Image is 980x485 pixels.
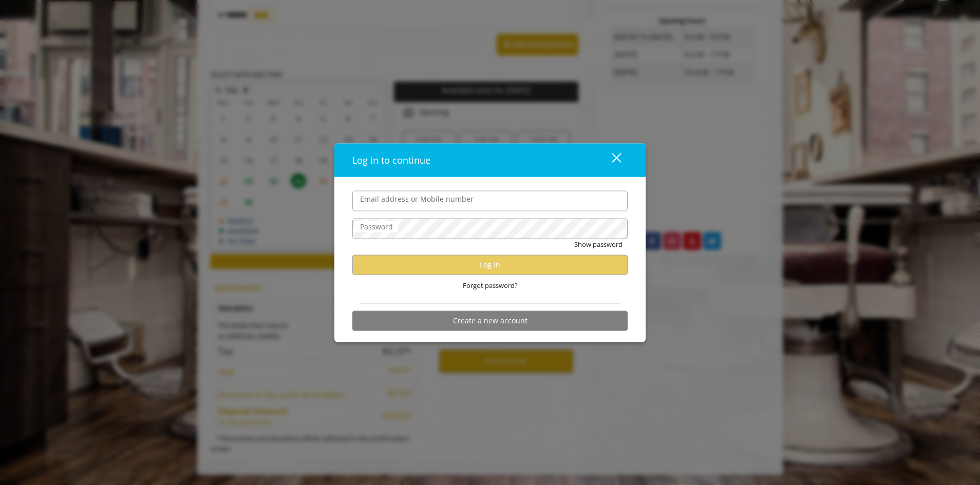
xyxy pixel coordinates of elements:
[352,255,628,275] button: Log in
[352,153,430,166] span: Log in to continue
[352,311,628,331] button: Create a new account
[463,280,518,290] span: Forgot password?
[355,193,479,204] label: Email address or Mobile number
[352,218,628,239] input: Password
[574,239,623,249] button: Show password
[600,152,620,168] div: close dialog
[593,149,628,170] button: close dialog
[352,190,628,211] input: Email address or Mobile number
[355,221,398,232] label: Password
